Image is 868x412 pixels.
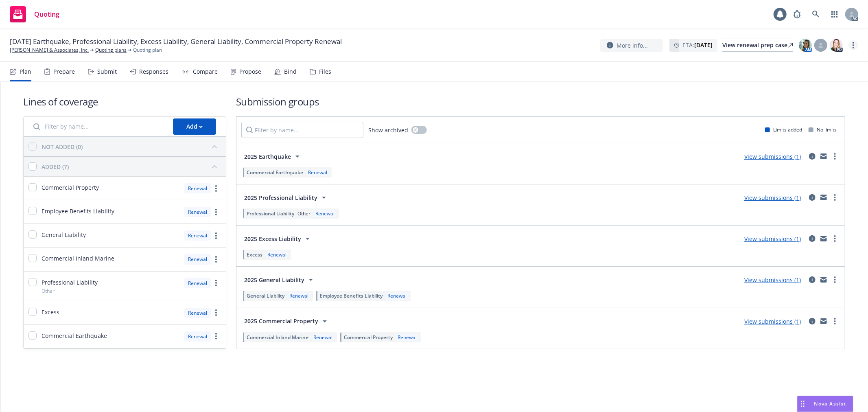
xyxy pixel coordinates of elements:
[241,122,363,138] input: Filter by name...
[247,210,294,217] span: Professional Liability
[241,148,305,164] button: 2025 Earthquake
[722,39,793,52] a: View renewal prep case
[247,334,308,341] span: Commercial Inland Marine
[682,41,713,49] span: ETA :
[819,151,829,161] a: mail
[184,308,211,318] div: Renewal
[266,251,288,258] div: Renewal
[241,272,319,288] button: 2025 General Liability
[744,276,801,284] a: View submissions (1)
[42,162,69,171] div: ADDED (7)
[184,207,211,217] div: Renewal
[241,230,315,247] button: 2025 Excess Liability
[809,126,837,133] div: No limits
[306,169,329,176] div: Renewal
[848,40,858,50] a: more
[184,331,211,342] div: Renewal
[211,231,221,241] a: more
[241,189,332,206] button: 2025 Professional Liability
[288,292,310,299] div: Renewal
[320,292,383,299] span: Employee Benefits Liability
[42,287,55,294] span: Other
[23,95,226,108] h1: Lines of coverage
[819,234,829,243] a: mail
[173,118,216,135] button: Add
[744,153,801,160] a: View submissions (1)
[211,254,221,264] a: more
[211,308,221,318] a: more
[42,308,59,316] span: Excess
[244,317,318,325] span: 2025 Commercial Property
[42,140,221,153] button: NOT ADDED (0)
[239,68,261,75] div: Propose
[744,194,801,202] a: View submissions (1)
[807,151,817,161] a: circleInformation
[284,68,297,75] div: Bind
[211,207,221,217] a: more
[133,46,162,54] span: Quoting plan
[807,193,817,202] a: circleInformation
[42,207,114,215] span: Employee Benefits Liability
[600,39,663,52] button: More info...
[722,39,793,51] div: View renewal prep case
[211,278,221,288] a: more
[193,68,218,75] div: Compare
[20,68,31,75] div: Plan
[42,254,114,263] span: Commercial Inland Marine
[797,396,853,412] button: Nova Assist
[807,234,817,243] a: circleInformation
[211,184,221,193] a: more
[808,6,824,22] a: Search
[819,316,829,326] a: mail
[819,193,829,202] a: mail
[819,275,829,285] a: mail
[830,275,840,285] a: more
[814,400,846,407] span: Nova Assist
[10,37,342,46] span: [DATE] Earthquake, Professional Liability, Excess Liability, General Liability, Commercial Proper...
[244,234,301,243] span: 2025 Excess Liability
[830,234,840,243] a: more
[314,210,336,217] div: Renewal
[42,331,107,340] span: Commercial Earthquake
[7,3,63,26] a: Quoting
[42,160,221,173] button: ADDED (7)
[789,6,805,22] a: Report a Bug
[744,318,801,325] a: View submissions (1)
[184,230,211,241] div: Renewal
[319,68,331,75] div: Files
[139,68,168,75] div: Responses
[42,142,83,151] div: NOT ADDED (0)
[830,316,840,326] a: more
[244,276,304,284] span: 2025 General Liability
[807,316,817,326] a: circleInformation
[396,334,418,341] div: Renewal
[826,6,843,22] a: Switch app
[42,278,98,287] span: Professional Liability
[765,126,802,133] div: Limits added
[95,46,127,54] a: Quoting plans
[10,46,89,54] a: [PERSON_NAME] & Associates, Inc.
[247,292,284,299] span: General Liability
[184,254,211,264] div: Renewal
[53,68,75,75] div: Prepare
[830,39,843,52] img: photo
[186,119,203,134] div: Add
[297,210,310,217] span: Other
[807,275,817,285] a: circleInformation
[241,313,332,329] button: 2025 Commercial Property
[244,152,291,161] span: 2025 Earthquake
[184,278,211,288] div: Renewal
[312,334,334,341] div: Renewal
[42,230,86,239] span: General Liability
[344,334,393,341] span: Commercial Property
[236,95,845,108] h1: Submission groups
[247,251,262,258] span: Excess
[28,118,168,135] input: Filter by name...
[244,193,317,202] span: 2025 Professional Liability
[368,126,408,134] span: Show archived
[386,292,408,299] div: Renewal
[694,41,713,49] strong: [DATE]
[97,68,117,75] div: Submit
[184,183,211,193] div: Renewal
[799,39,812,52] img: photo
